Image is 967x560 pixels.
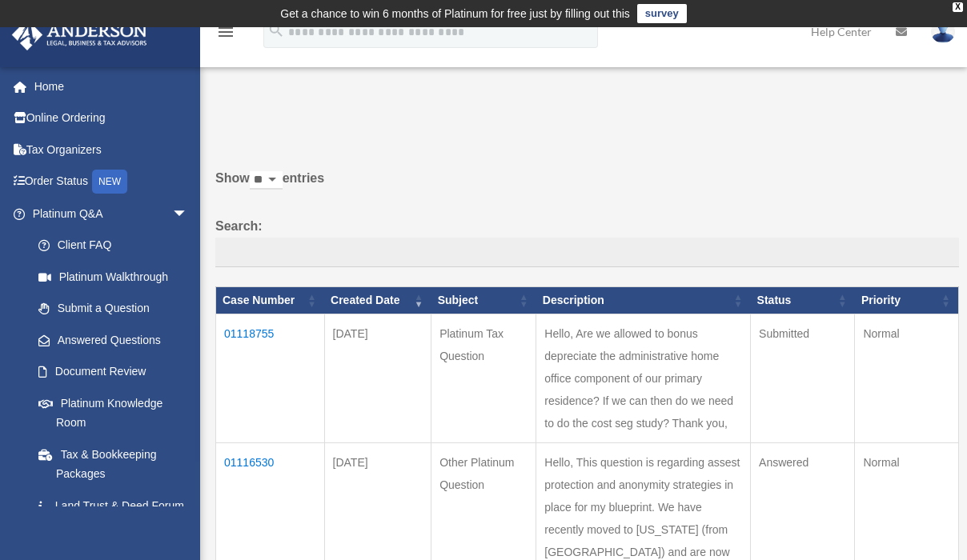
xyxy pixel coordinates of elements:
th: Subject: activate to sort column ascending [431,287,536,314]
i: search [267,22,285,39]
td: [DATE] [324,314,431,443]
a: Tax & Bookkeeping Packages [22,438,204,490]
a: menu [216,28,235,42]
td: Platinum Tax Question [431,314,536,443]
a: Tax Organizers [11,134,212,166]
a: Platinum Knowledge Room [22,387,204,438]
label: Search: [215,215,959,268]
a: Order StatusNEW [11,166,212,198]
div: NEW [92,170,127,194]
img: Anderson Advisors Platinum Portal [7,19,152,50]
td: Hello, Are we allowed to bonus depreciate the administrative home office component of our primary... [536,314,751,443]
th: Description: activate to sort column ascending [536,287,751,314]
img: User Pic [931,20,955,43]
a: Document Review [22,356,204,388]
span: arrow_drop_down [172,198,204,230]
a: Platinum Q&Aarrow_drop_down [11,198,204,230]
a: Land Trust & Deed Forum [22,490,204,522]
div: close [953,2,963,12]
th: Status: activate to sort column ascending [751,287,855,314]
th: Created Date: activate to sort column ascending [324,287,431,314]
a: survey [637,4,687,23]
a: Answered Questions [22,324,196,356]
a: Home [11,70,212,102]
div: Get a chance to win 6 months of Platinum for free just by filling out this [280,4,630,23]
th: Priority: activate to sort column ascending [855,287,959,314]
td: Normal [855,314,959,443]
i: menu [216,22,235,42]
a: Online Ordering [11,102,212,134]
td: 01118755 [216,314,325,443]
td: Submitted [751,314,855,443]
input: Search: [215,238,959,268]
a: Platinum Walkthrough [22,261,204,293]
a: Client FAQ [22,230,204,262]
label: Show entries [215,167,959,206]
a: Submit a Question [22,293,204,325]
th: Case Number: activate to sort column ascending [216,287,325,314]
select: Showentries [250,171,283,190]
